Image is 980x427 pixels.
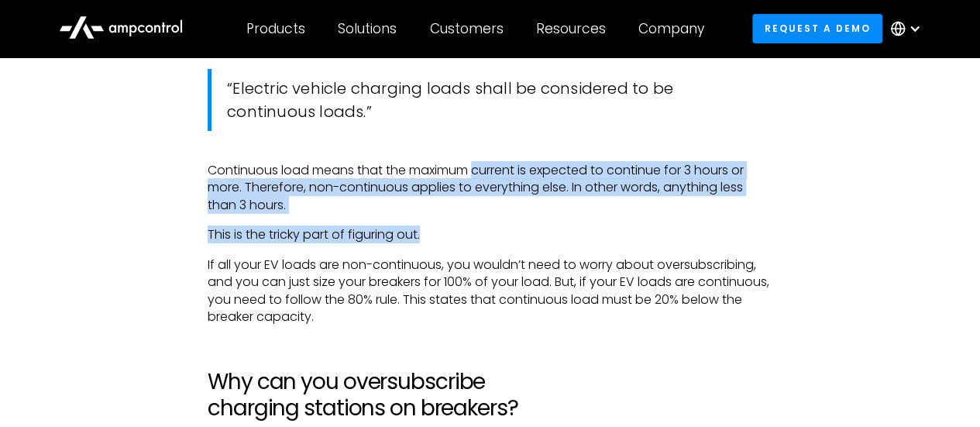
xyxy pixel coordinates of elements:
div: Products [246,20,305,37]
h2: Why can you oversubscribe charging stations on breakers? [208,369,772,421]
div: Solutions [338,20,397,37]
a: Request a demo [752,14,882,43]
p: If all your EV loads are non-continuous, you wouldn’t need to worry about oversubscribing, and yo... [208,257,772,326]
div: Customers [430,20,504,37]
p: Continuous load means that the maximum current is expected to continue for 3 hours or more. There... [208,162,772,214]
p: This is the tricky part of figuring out. [208,226,772,243]
blockquote: “Electric vehicle charging loads shall be considered to be continuous loads.” [208,69,772,131]
div: Resources [536,20,606,37]
div: Company [638,20,704,37]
